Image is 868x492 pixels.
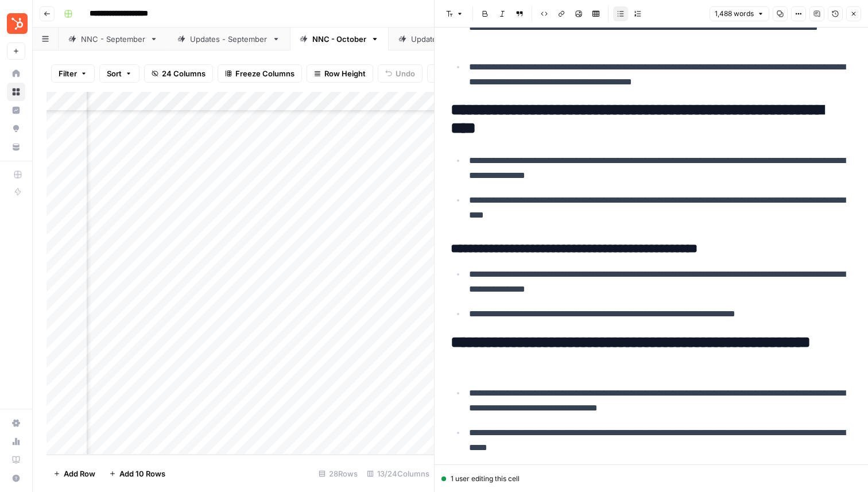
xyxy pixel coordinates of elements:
[396,68,415,79] span: Undo
[7,9,25,38] button: Workspace: Blog Content Action Plan
[7,64,25,83] a: Home
[7,414,25,432] a: Settings
[378,64,423,83] button: Undo
[190,33,268,45] div: Updates - September
[324,68,366,79] span: Row Height
[64,468,95,479] span: Add Row
[7,469,25,487] button: Help + Support
[59,68,77,79] span: Filter
[290,28,389,51] a: NNC - October
[715,9,754,19] span: 1,488 words
[162,68,206,79] span: 24 Columns
[99,64,139,83] button: Sort
[144,64,213,83] button: 24 Columns
[312,33,366,45] div: NNC - October
[7,83,25,101] a: Browse
[218,64,302,83] button: Freeze Columns
[7,451,25,469] a: Learning Hub
[107,68,122,79] span: Sort
[710,6,769,21] button: 1,488 words
[7,432,25,451] a: Usage
[119,468,165,479] span: Add 10 Rows
[46,464,102,483] button: Add Row
[235,68,294,79] span: Freeze Columns
[7,13,28,34] img: Blog Content Action Plan Logo
[168,28,290,51] a: Updates - September
[389,28,501,51] a: Updates - October
[362,464,434,483] div: 13/24 Columns
[51,64,95,83] button: Filter
[314,464,362,483] div: 28 Rows
[7,101,25,119] a: Insights
[59,28,168,51] a: NNC - September
[411,33,478,45] div: Updates - October
[441,474,861,484] div: 1 user editing this cell
[307,64,373,83] button: Row Height
[7,138,25,156] a: Your Data
[81,33,145,45] div: NNC - September
[102,464,172,483] button: Add 10 Rows
[7,119,25,138] a: Opportunities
